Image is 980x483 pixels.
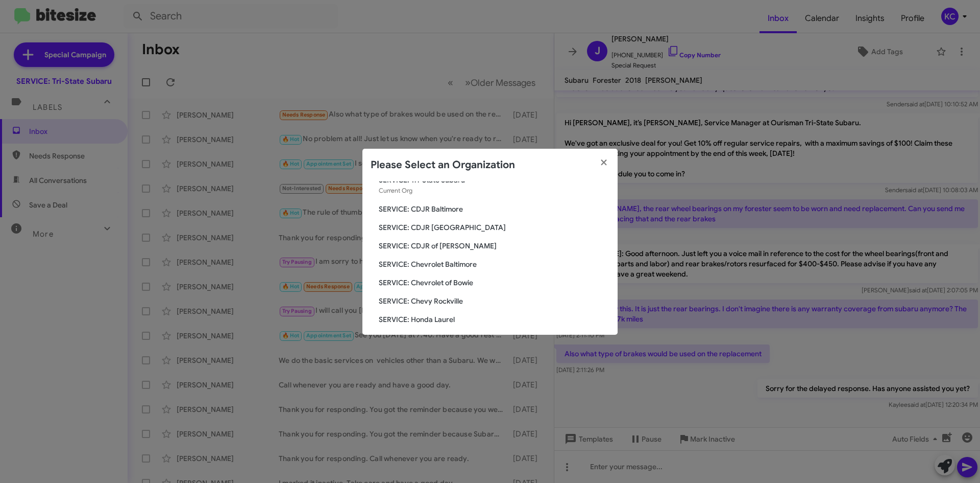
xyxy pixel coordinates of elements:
[379,333,609,343] span: SERVICE: Hyundai of Bowie
[379,259,609,269] span: SERVICE: Chevrolet Baltimore
[371,157,515,173] h2: Please Select an Organization
[379,278,609,288] span: SERVICE: Chevrolet of Bowie
[379,222,609,233] span: SERVICE: CDJR [GEOGRAPHIC_DATA]
[379,204,609,214] span: SERVICE: CDJR Baltimore
[379,187,412,194] span: Current Org
[379,296,609,306] span: SERVICE: Chevy Rockville
[379,314,609,325] span: SERVICE: Honda Laurel
[379,241,609,251] span: SERVICE: CDJR of [PERSON_NAME]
